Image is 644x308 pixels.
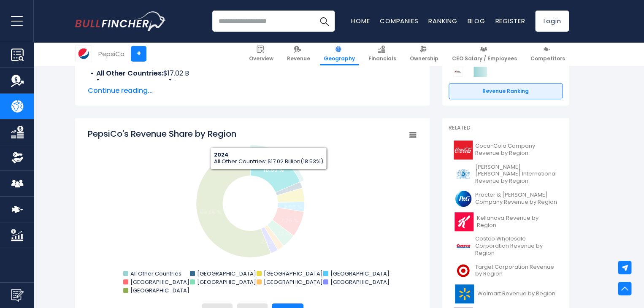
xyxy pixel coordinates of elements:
img: PEP logo [76,46,92,62]
text: [GEOGRAPHIC_DATA] [197,278,256,286]
li: $1.77 B [88,78,417,89]
a: Coca-Cola Company Revenue by Region [449,138,563,162]
a: Competitors [527,42,569,65]
text: [GEOGRAPHIC_DATA] [264,278,323,286]
li: $17.02 B [88,68,417,78]
a: Revenue [283,42,314,65]
span: Financials [368,55,396,62]
text: [GEOGRAPHIC_DATA] [130,286,189,294]
button: Search [314,11,335,32]
a: Blog [467,16,485,25]
tspan: PepsiCo's Revenue Share by Region [88,128,236,140]
img: COST logo [454,237,473,256]
span: Procter & [PERSON_NAME] Company Revenue by Region [475,192,557,206]
span: Coca-Cola Company Revenue by Region [475,143,557,157]
span: Ownership [410,55,438,62]
text: [GEOGRAPHIC_DATA] [330,278,390,286]
a: Procter & [PERSON_NAME] Company Revenue by Region [449,187,563,210]
a: Ownership [406,42,442,65]
img: PG logo [454,189,473,208]
img: Bullfincher logo [75,11,166,31]
span: Continue reading... [88,86,417,96]
img: Ownership [11,151,24,164]
a: Login [535,11,569,32]
a: Home [351,16,370,25]
a: Geography [320,42,359,65]
img: K logo [454,212,474,231]
a: [PERSON_NAME] [PERSON_NAME] International Revenue by Region [449,162,563,187]
text: 1.92 % [281,186,298,195]
a: Target Corporation Revenue by Region [449,259,563,282]
text: [GEOGRAPHIC_DATA] [197,270,256,278]
a: Go to homepage [75,11,166,31]
b: All Other Countries: [96,68,163,78]
span: Geography [324,55,355,62]
span: Kellanova Revenue by Region [477,215,557,229]
text: [GEOGRAPHIC_DATA] [330,270,390,278]
span: Revenue [287,55,310,62]
span: Competitors [530,55,565,62]
span: Walmart Revenue by Region [477,290,555,297]
img: TGT logo [454,261,473,280]
text: 4.22 % [272,230,290,238]
svg: PepsiCo's Revenue Share by Region [88,128,417,297]
span: Costco Wholesale Corporation Revenue by Region [475,235,557,257]
span: [PERSON_NAME] [PERSON_NAME] International Revenue by Region [475,164,557,185]
a: CEO Salary / Employees [448,42,521,65]
img: KO logo [454,140,473,159]
span: Target Corporation Revenue by Region [475,264,557,278]
a: Kellanova Revenue by Region [449,210,563,233]
img: PM logo [454,165,473,184]
a: Companies [380,16,418,25]
span: Overview [249,55,273,62]
a: Overview [245,42,277,65]
text: [GEOGRAPHIC_DATA] [264,270,323,278]
div: PepsiCo [98,49,124,59]
a: Financials [365,42,400,65]
img: Keurig Dr Pepper competitors logo [453,67,463,77]
b: [GEOGRAPHIC_DATA]: [96,78,173,88]
text: All Other Countries [130,270,181,278]
text: 2.95 % [284,203,302,211]
text: [GEOGRAPHIC_DATA] [130,278,189,286]
a: Ranking [428,16,457,25]
a: Register [495,16,525,25]
text: 7.75 % [281,216,299,224]
p: Related [449,124,563,132]
text: 2.25 % [261,238,279,246]
a: Costco Wholesale Corporation Revenue by Region [449,233,563,259]
a: Walmart Revenue by Region [449,282,563,305]
text: 18.53 % [263,166,284,174]
text: 56.25 % [200,208,222,216]
a: Revenue Ranking [449,83,563,99]
a: + [131,46,146,62]
span: CEO Salary / Employees [452,55,517,62]
img: WMT logo [454,284,475,303]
